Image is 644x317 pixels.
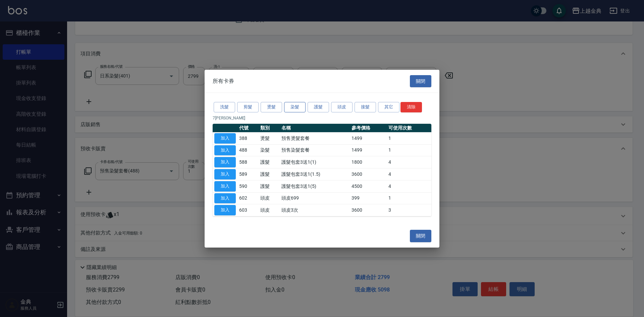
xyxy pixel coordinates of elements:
[237,204,259,216] td: 603
[284,102,306,112] button: 染髮
[237,124,259,133] th: 代號
[400,102,422,112] button: 清除
[237,180,259,192] td: 590
[280,180,350,192] td: 護髮包套3送1(5)
[259,180,280,192] td: 護髮
[259,168,280,180] td: 護髮
[280,192,350,204] td: 頭皮699
[214,157,236,167] button: 加入
[387,156,431,168] td: 4
[350,204,387,216] td: 3600
[259,192,280,204] td: 頭皮
[350,168,387,180] td: 3600
[259,204,280,216] td: 頭皮
[350,192,387,204] td: 399
[410,75,431,88] button: 關閉
[237,156,259,168] td: 588
[280,132,350,144] td: 預售燙髮套餐
[387,144,431,156] td: 1
[214,102,235,112] button: 洗髮
[213,115,431,121] p: 7 [PERSON_NAME]
[387,132,431,144] td: 1
[214,181,236,192] button: 加入
[387,192,431,204] td: 1
[237,102,259,112] button: 剪髮
[237,192,259,204] td: 602
[350,132,387,144] td: 1499
[308,102,329,112] button: 護髮
[410,230,431,242] button: 關閉
[214,169,236,179] button: 加入
[350,124,387,133] th: 參考價格
[331,102,353,112] button: 頭皮
[237,168,259,180] td: 589
[280,124,350,133] th: 名稱
[237,144,259,156] td: 488
[387,124,431,133] th: 可使用次數
[387,168,431,180] td: 4
[350,180,387,192] td: 4500
[280,156,350,168] td: 護髮包套3送1(1)
[280,144,350,156] td: 預售染髮套餐
[387,180,431,192] td: 4
[350,156,387,168] td: 1800
[280,204,350,216] td: 頭皮3次
[259,144,280,156] td: 染髮
[259,132,280,144] td: 燙髮
[237,132,259,144] td: 388
[214,193,236,204] button: 加入
[214,145,236,156] button: 加入
[259,124,280,133] th: 類別
[387,204,431,216] td: 3
[355,102,376,112] button: 接髮
[261,102,282,112] button: 燙髮
[350,144,387,156] td: 1499
[214,133,236,144] button: 加入
[280,168,350,180] td: 護髮包套3送1(1.5)
[259,156,280,168] td: 護髮
[213,78,234,85] span: 所有卡券
[214,205,236,215] button: 加入
[378,102,399,112] button: 其它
